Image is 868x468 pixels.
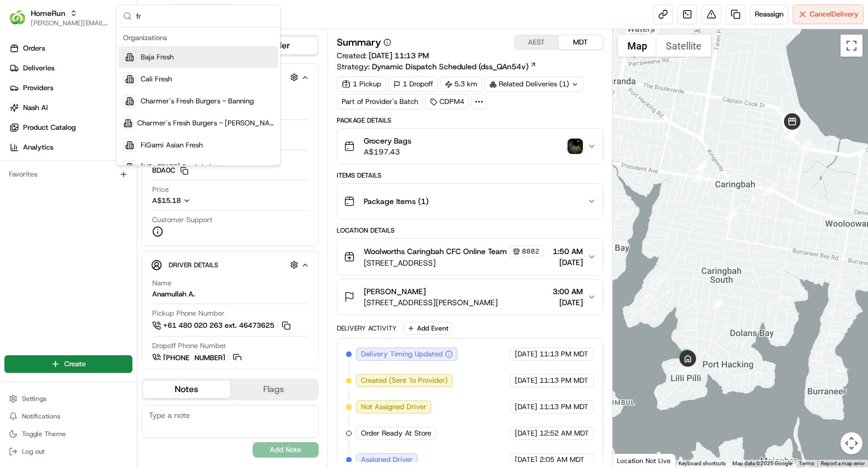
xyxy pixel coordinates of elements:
button: Show street map [618,35,656,57]
span: [DATE] [515,349,537,359]
span: 2:05 AM MDT [539,455,585,465]
a: +61 480 020 263 ext. 46473625 [152,320,292,332]
a: Deliveries [4,59,137,77]
div: 7 [799,138,811,150]
span: Cali Fresh [141,74,172,84]
div: Strategy: [337,61,537,72]
button: Toggle fullscreen view [841,35,863,57]
span: [DATE] [553,257,583,268]
div: 3 [802,142,814,155]
button: Driver Details [151,256,309,274]
span: Created (Sent To Provider) [361,376,448,386]
a: Report a map error [821,460,865,466]
span: 11:13 PM MDT [539,402,588,412]
span: Package Items ( 1 ) [364,196,429,207]
div: 6 [786,127,798,139]
div: Package Details [337,116,603,125]
span: [DATE] [515,455,537,465]
span: [STREET_ADDRESS][PERSON_NAME] [364,297,498,308]
span: [PHONE_NUMBER] [163,353,225,363]
button: Grocery BagsA$197.43photo_proof_of_delivery image [337,129,603,164]
span: Log out [22,447,44,456]
input: Clear [29,71,181,82]
span: Pylon [109,186,133,195]
div: 12 [725,208,737,221]
button: Start new chat [187,108,200,122]
span: Nash AI [23,103,48,113]
div: Delivery Activity [337,324,397,333]
button: MDT [559,35,603,49]
span: Pickup Phone Number [152,309,225,318]
span: 8882 [522,247,539,256]
span: FiGami Asian Fresh [141,140,203,150]
div: 1 Dropoff [388,76,438,92]
span: Driver Details [169,261,218,269]
span: 12:52 AM MDT [539,428,589,438]
span: Dynamic Dispatch Scheduled (dss_QAn54v) [372,61,528,72]
button: HomeRunHomeRun[PERSON_NAME][EMAIL_ADDRESS][DOMAIN_NAME] [4,4,114,31]
div: Suggestions [116,27,280,165]
div: 14 [677,363,689,375]
span: Charmer's Fresh Burgers - [PERSON_NAME][GEOGRAPHIC_DATA] [137,118,274,128]
button: Woolworths Caringbah CFC Online Team8882[STREET_ADDRESS]1:50 AM[DATE] [337,239,603,275]
div: 15 [681,362,693,375]
span: 11:13 PM MDT [539,349,588,359]
div: 11 [692,170,704,183]
span: [STREET_ADDRESS] [364,257,543,268]
a: Nash AI [4,99,137,117]
button: [PHONE_NUMBER] [152,352,243,364]
span: 11:13 PM MDT [539,376,588,386]
span: Baja Fresh [141,52,174,62]
a: Analytics [4,139,137,156]
div: 1 Pickup [337,76,386,92]
div: 💻 [93,161,102,169]
div: 5.3 km [440,76,482,92]
button: AEST [515,35,559,49]
h3: Summary [337,37,381,47]
div: 13 [711,298,723,310]
img: Google [615,453,652,467]
img: 1736555255976-a54dd68f-1ca7-489b-9aae-adbdc363a1c4 [11,105,31,125]
span: Price [152,185,169,195]
button: Settings [4,391,132,406]
a: Dynamic Dispatch Scheduled (dss_QAn54v) [372,61,537,72]
span: Analytics [23,142,53,152]
span: Settings [22,394,47,403]
span: Delivery Timing Updated [361,349,443,359]
span: [US_STATE] Fresh Lobster [141,162,226,172]
a: Providers [4,79,137,97]
span: A$15.18 [152,196,181,205]
button: Create [4,355,132,373]
button: BDA0C [152,166,188,175]
span: [DATE] [515,428,537,438]
button: Notes [143,381,230,398]
a: 💻API Documentation [88,155,181,175]
span: Dropoff Phone Number [152,341,226,351]
div: Location Not Live [613,454,676,467]
button: Show satellite imagery [656,35,711,57]
span: Order Ready At Store [361,428,431,438]
button: Reassign [750,4,788,24]
span: [DATE] 11:13 PM [369,51,429,60]
p: Welcome 👋 [11,44,200,62]
span: [DATE] [553,297,583,308]
div: Organizations [119,30,278,46]
img: Nash [11,11,33,33]
button: Flags [230,381,318,398]
div: Location Details [337,226,603,235]
span: Created: [337,50,429,61]
span: Woolworths Caringbah CFC Online Team [364,246,507,257]
a: Powered byPylon [77,186,133,195]
span: Deliveries [23,63,54,73]
button: Notifications [4,409,132,424]
span: Name [152,278,171,288]
button: [PERSON_NAME][STREET_ADDRESS][PERSON_NAME]3:00 AM[DATE] [337,279,603,315]
input: Search... [136,5,274,27]
span: Assigned Driver [361,455,413,465]
div: 📗 [11,161,20,169]
span: Not Assigned Driver [361,402,426,412]
button: photo_proof_of_delivery image [567,139,583,154]
a: Terms [799,460,814,466]
span: 1:50 AM [553,246,583,257]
